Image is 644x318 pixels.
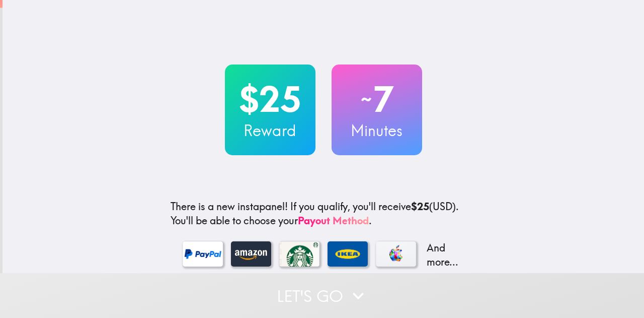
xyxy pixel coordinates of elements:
h2: 7 [332,79,422,120]
span: There is a new instapanel! [171,200,288,213]
a: Payout Method [298,214,369,227]
b: $25 [411,200,429,213]
span: ~ [359,84,373,114]
p: And more... [424,241,464,269]
h3: Reward [225,120,315,141]
p: If you qualify, you'll receive (USD) . You'll be able to choose your . [171,200,476,228]
h2: $25 [225,79,315,120]
h3: Minutes [332,120,422,141]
